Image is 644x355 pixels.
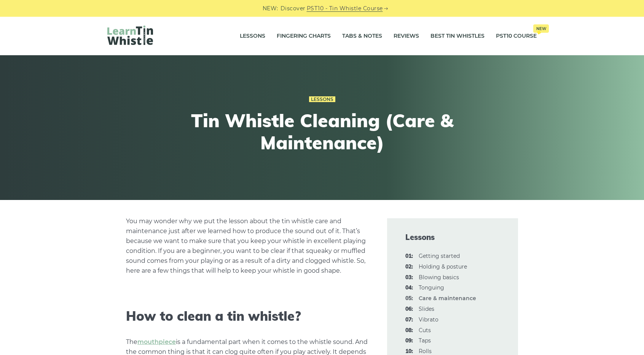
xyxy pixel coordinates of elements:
[405,273,413,282] span: 03:
[419,274,459,281] a: 03:Blowing basics
[405,336,413,345] span: 09:
[405,305,413,314] span: 06:
[405,326,413,335] span: 08:
[405,262,413,272] span: 02:
[419,253,460,259] a: 01:Getting started
[126,309,369,324] h2: How to clean a tin whistle?
[419,337,431,344] a: 09:Taps
[309,96,335,102] a: Lessons
[240,27,265,46] a: Lessons
[430,27,485,46] a: Best Tin Whistles
[419,305,434,312] a: 06:Slides
[405,232,500,243] span: Lessons
[182,110,462,154] h1: Tin Whistle Cleaning (Care & Maintenance)
[126,216,369,276] p: You may wonder why we put the lesson about the tin whistle care and maintenance just after we lea...
[419,284,444,291] a: 04:Tonguing
[394,27,419,46] a: Reviews
[533,24,549,33] span: New
[107,26,153,45] img: LearnTinWhistle.com
[419,263,467,270] a: 02:Holding & posture
[496,27,537,46] a: PST10 CourseNew
[419,316,438,323] a: 07:Vibrato
[419,327,431,334] a: 08:Cuts
[405,283,413,293] span: 04:
[419,348,432,355] a: 10:Rolls
[277,27,331,46] a: Fingering Charts
[342,27,382,46] a: Tabs & Notes
[405,294,413,303] span: 05:
[405,252,413,261] span: 01:
[137,338,176,345] a: mouthpiece
[419,295,476,302] strong: Care & maintenance
[405,315,413,325] span: 07:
